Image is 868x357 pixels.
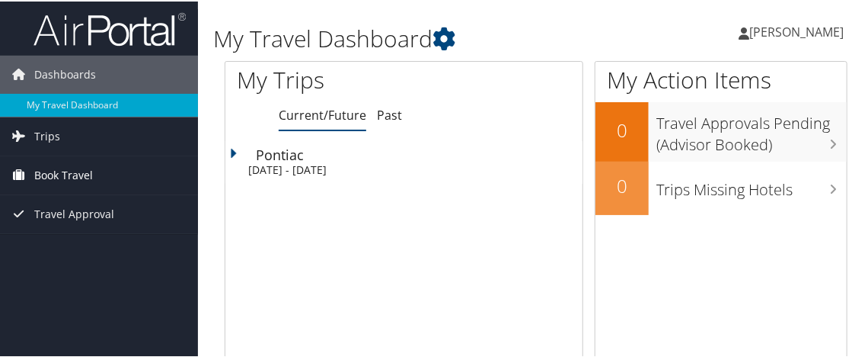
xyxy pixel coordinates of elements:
span: Travel Approval [34,194,114,232]
a: [PERSON_NAME] [739,8,859,53]
div: Pontiac [256,146,582,160]
span: Trips [34,116,60,154]
span: Dashboards [34,54,96,92]
a: 0Travel Approvals Pending (Advisor Booked) [595,101,847,159]
h1: My Action Items [595,63,847,95]
a: 0Trips Missing Hotels [595,160,847,214]
div: [DATE] - [DATE] [248,162,575,175]
a: Current/Future [279,105,366,122]
span: Book Travel [34,155,93,193]
h2: 0 [595,172,649,198]
h3: Travel Approvals Pending (Advisor Booked) [656,104,847,154]
h1: My Travel Dashboard [213,21,643,53]
h3: Trips Missing Hotels [656,170,847,199]
img: airportal-logo.png [34,10,186,46]
h1: My Trips [237,63,423,95]
h2: 0 [595,116,649,142]
a: Past [377,105,402,122]
span: [PERSON_NAME] [749,22,844,39]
